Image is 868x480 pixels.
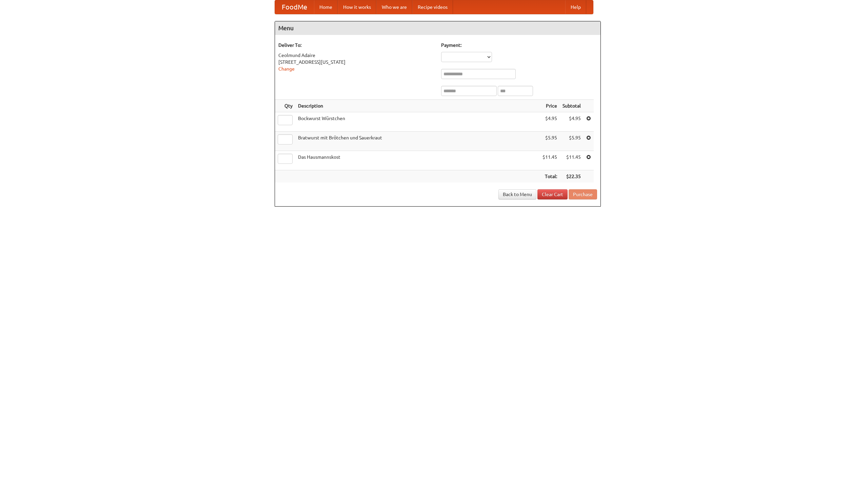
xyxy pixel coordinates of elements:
[441,42,597,49] h5: Payment:
[295,151,540,170] td: Das Hausmannskost
[295,100,540,112] th: Description
[540,112,560,132] td: $4.95
[560,151,584,170] td: $11.45
[376,0,412,14] a: Who we are
[338,0,376,14] a: How it works
[278,42,434,49] h5: Deliver To:
[560,170,584,183] th: $22.35
[560,132,584,151] td: $5.95
[540,151,560,170] td: $11.45
[278,59,434,65] div: [STREET_ADDRESS][US_STATE]
[275,0,314,14] a: FoodMe
[295,132,540,151] td: Bratwurst mit Brötchen und Sauerkraut
[569,189,597,199] button: Purchase
[498,189,536,199] a: Back to Menu
[314,0,338,14] a: Home
[412,0,453,14] a: Recipe videos
[560,112,584,132] td: $4.95
[278,52,434,59] div: Ceolmund Adaire
[560,100,584,112] th: Subtotal
[278,66,295,72] a: Change
[540,132,560,151] td: $5.95
[537,189,568,199] a: Clear Cart
[540,170,560,183] th: Total:
[275,100,295,112] th: Qty
[540,100,560,112] th: Price
[295,112,540,132] td: Bockwurst Würstchen
[275,21,600,35] h4: Menu
[565,0,586,14] a: Help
